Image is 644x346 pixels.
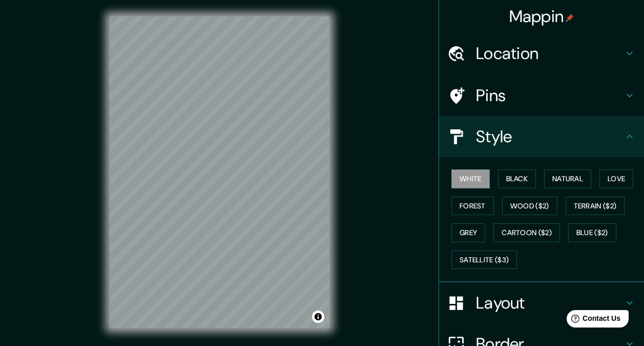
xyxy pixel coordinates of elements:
[568,223,616,242] button: Blue ($2)
[439,33,644,74] div: Location
[439,282,644,323] div: Layout
[599,169,633,188] button: Love
[493,223,560,242] button: Cartoon ($2)
[439,75,644,116] div: Pins
[544,169,591,188] button: Natural
[451,169,490,188] button: White
[110,16,329,328] canvas: Map
[498,169,536,188] button: Black
[451,223,485,242] button: Grey
[502,197,557,216] button: Wood ($2)
[566,197,625,216] button: Terrain ($2)
[312,311,324,323] button: Toggle attribution
[476,85,624,106] h4: Pins
[566,14,574,22] img: pin-icon.png
[451,197,494,216] button: Forest
[476,293,624,313] h4: Layout
[439,116,644,157] div: Style
[451,251,517,270] button: Satellite ($3)
[476,43,624,64] h4: Location
[476,126,624,147] h4: Style
[509,6,574,27] h4: Mappin
[553,306,633,335] iframe: Help widget launcher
